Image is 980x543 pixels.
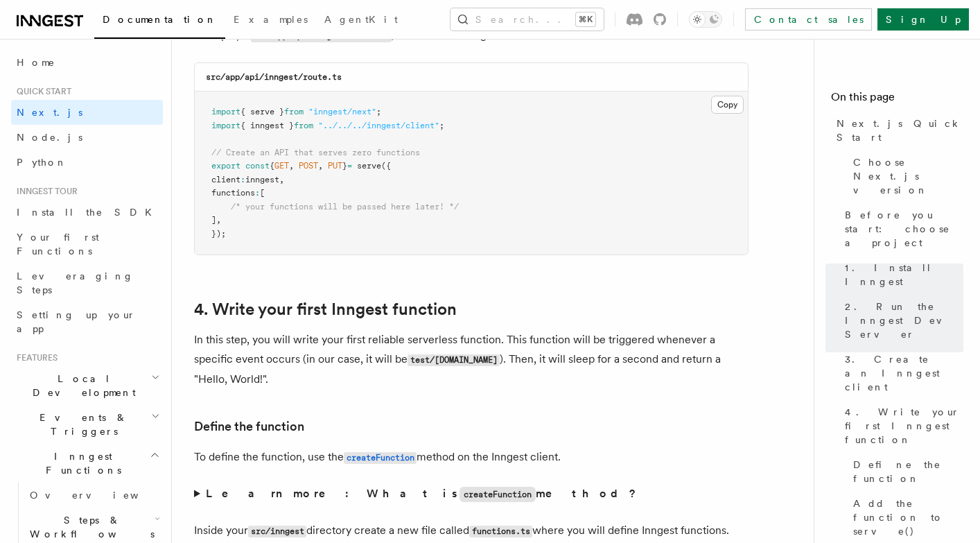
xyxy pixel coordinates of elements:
[357,161,381,171] span: serve
[299,161,318,171] span: POST
[845,352,963,394] span: 3. Create an Inngest client
[245,161,270,171] span: const
[11,186,78,197] span: Inngest tour
[831,89,963,111] h4: On this page
[853,497,963,538] span: Add the function to serve()
[845,405,963,447] span: 4. Write your first Inngest function
[225,4,316,37] a: Examples
[324,14,398,25] span: AgentKit
[853,458,963,485] span: Define the function
[206,72,342,82] code: src/app/api/inngest/route.ts
[845,261,963,288] span: 1. Install Inngest
[260,188,265,198] span: [
[450,8,604,31] button: Search...⌘K
[845,208,963,250] span: Before you start: choose a project
[853,155,963,197] span: Choose Next.js version
[318,121,439,130] span: "../../../inngest/client"
[194,447,749,467] p: To define the function, use the method on the Inngest client.
[318,161,323,171] span: ,
[344,452,417,464] code: createFunction
[211,148,420,157] span: // Create an API that serves zero functions
[206,487,639,500] strong: Learn more: What is method?
[439,121,444,130] span: ;
[408,354,500,366] code: test/[DOMAIN_NAME]
[11,444,163,483] button: Inngest Functions
[745,8,872,31] a: Contact sales
[216,215,221,225] span: ,
[11,449,150,477] span: Inngest Functions
[294,121,313,130] span: from
[17,270,134,295] span: Leveraging Steps
[234,14,308,25] span: Examples
[17,232,99,257] span: Your first Functions
[211,188,255,198] span: functions
[11,225,163,264] a: Your first Functions
[11,50,163,75] a: Home
[837,117,963,144] span: Next.js Quick Start
[347,161,352,171] span: =
[711,96,744,114] button: Copy
[289,161,294,171] span: ,
[248,526,306,537] code: src/inngest
[376,107,381,117] span: ;
[11,302,163,341] a: Setting up your app
[24,483,163,508] a: Overview
[342,161,347,171] span: }
[328,161,342,171] span: PUT
[279,175,284,184] span: ,
[576,12,595,26] kbd: ⌘K
[24,513,155,541] span: Steps & Workflows
[245,175,279,184] span: inngest
[845,300,963,341] span: 2. Run the Inngest Dev Server
[839,202,963,255] a: Before you start: choose a project
[17,132,82,143] span: Node.js
[103,14,217,25] span: Documentation
[11,411,151,438] span: Events & Triggers
[877,8,969,31] a: Sign Up
[11,100,163,125] a: Next.js
[11,125,163,150] a: Node.js
[316,4,406,37] a: AgentKit
[17,309,136,334] span: Setting up your app
[17,107,82,118] span: Next.js
[11,86,71,97] span: Quick start
[211,175,240,184] span: client
[17,55,55,69] span: Home
[211,215,216,225] span: ]
[11,352,58,363] span: Features
[11,405,163,444] button: Events & Triggers
[211,107,240,117] span: import
[194,417,304,436] a: Define the function
[381,161,391,171] span: ({
[270,161,274,171] span: {
[231,202,459,212] span: /* your functions will be passed here later! */
[848,150,963,202] a: Choose Next.js version
[848,452,963,491] a: Define the function
[11,372,151,399] span: Local Development
[17,157,67,168] span: Python
[839,255,963,294] a: 1. Install Inngest
[284,107,304,117] span: from
[839,399,963,452] a: 4. Write your first Inngest function
[831,111,963,150] a: Next.js Quick Start
[11,200,163,225] a: Install the SDK
[689,11,722,28] button: Toggle dark mode
[255,188,260,198] span: :
[17,207,160,218] span: Install the SDK
[839,347,963,399] a: 3. Create an Inngest client
[30,490,173,501] span: Overview
[839,294,963,347] a: 2. Run the Inngest Dev Server
[469,526,532,537] code: functions.ts
[11,366,163,405] button: Local Development
[11,150,163,175] a: Python
[240,121,294,130] span: { inngest }
[194,484,749,504] summary: Learn more: What iscreateFunctionmethod?
[211,121,240,130] span: import
[274,161,289,171] span: GET
[240,107,284,117] span: { serve }
[308,107,376,117] span: "inngest/next"
[344,450,417,463] a: createFunction
[240,175,245,184] span: :
[94,4,225,39] a: Documentation
[211,229,226,239] span: });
